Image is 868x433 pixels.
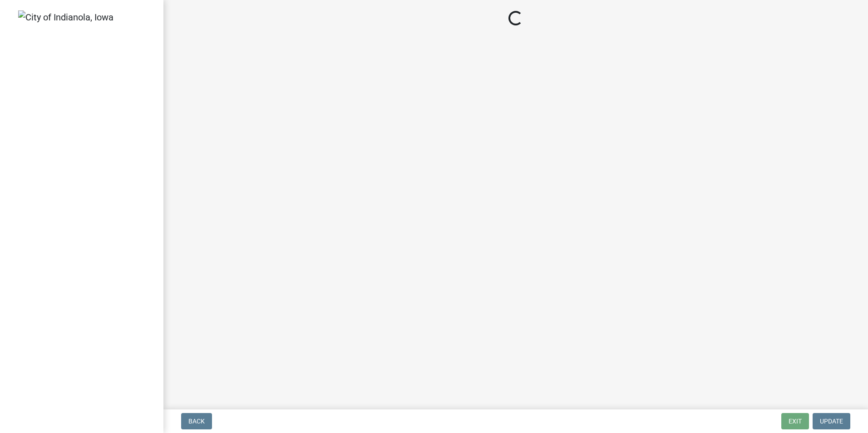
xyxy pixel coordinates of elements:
[18,10,113,24] img: City of Indianola, Iowa
[181,413,212,429] button: Back
[781,413,809,429] button: Exit
[813,413,850,429] button: Update
[188,418,205,425] span: Back
[820,418,843,425] span: Update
